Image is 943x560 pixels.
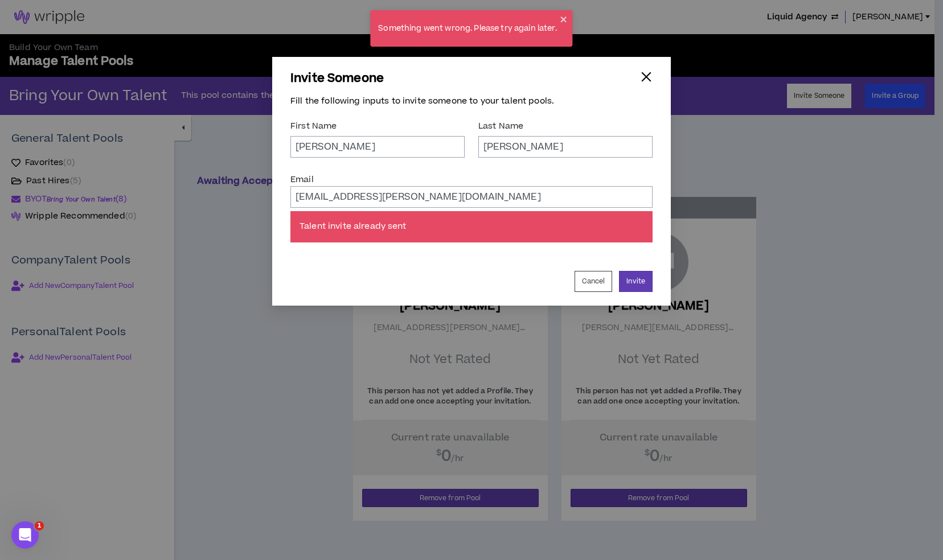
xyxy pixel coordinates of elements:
[375,19,560,38] div: Something went wrong. Please try again later.
[300,220,643,233] p: Talent invite already sent
[290,116,465,136] label: First Name
[290,96,653,107] p: Fill the following inputs to invite someone to your talent pools.
[560,15,568,24] button: close
[11,521,39,549] iframe: Intercom live chat
[575,271,613,292] button: Cancel
[290,170,314,190] label: Email
[290,71,384,87] p: Invite Someone
[478,116,653,136] label: Last Name
[35,521,44,530] span: 1
[619,271,653,292] button: Invite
